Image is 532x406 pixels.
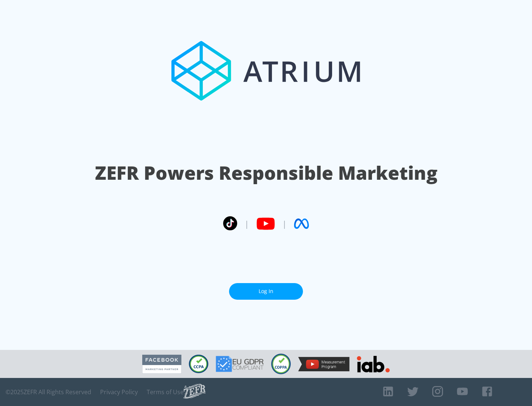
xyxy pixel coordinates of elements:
img: GDPR Compliant [216,356,264,372]
a: Log In [229,283,303,300]
img: Facebook Marketing Partner [142,355,181,374]
img: YouTube Measurement Program [298,357,349,371]
span: | [245,218,249,229]
a: Privacy Policy [100,388,138,396]
img: IAB [357,356,390,372]
a: Terms of Use [147,388,184,396]
img: CCPA Compliant [189,355,208,373]
span: © 2025 ZEFR All Rights Reserved [6,388,91,396]
h1: ZEFR Powers Responsible Marketing [95,160,437,186]
span: | [282,218,287,229]
img: COPPA Compliant [271,354,291,374]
